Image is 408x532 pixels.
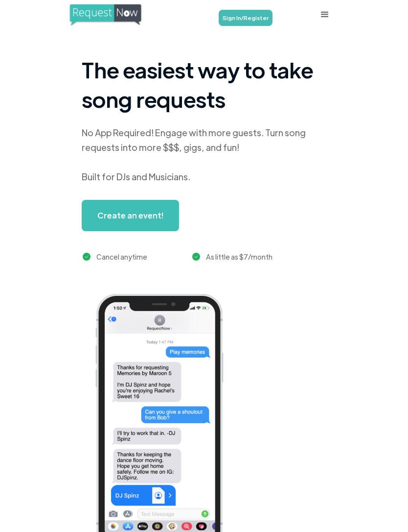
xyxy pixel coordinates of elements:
[96,251,147,263] div: Cancel anytime
[83,253,91,261] img: green checkmark
[68,3,157,26] a: home
[82,200,179,231] a: Create an event!
[82,55,326,114] h1: The easiest way to take song requests
[219,10,272,26] a: Sign In/Register
[206,251,272,263] div: As little as $7/month
[82,125,326,184] div: No App Required! Engage with more guests. Turn song requests into more $$$, gigs, and fun! Built ...
[192,253,201,261] img: green checkmark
